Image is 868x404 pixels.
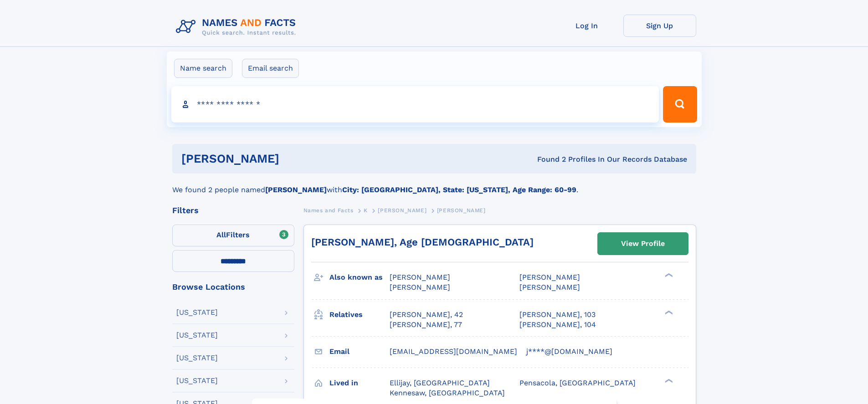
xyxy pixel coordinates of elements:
a: Log In [550,15,623,37]
div: We found 2 people named with . [172,174,696,195]
b: [PERSON_NAME] [265,185,327,194]
button: Search Button [663,86,697,123]
h3: Lived in [329,375,390,391]
img: Logo Names and Facts [172,15,303,39]
a: [PERSON_NAME] [378,205,426,216]
a: [PERSON_NAME], 104 [519,320,596,330]
div: Filters [172,206,294,215]
a: Names and Facts [303,205,354,216]
div: ❯ [663,309,673,315]
div: [US_STATE] [176,309,218,316]
h3: Email [329,344,390,359]
div: View Profile [621,233,665,254]
b: City: [GEOGRAPHIC_DATA], State: [US_STATE], Age Range: 60-99 [342,185,576,194]
a: [PERSON_NAME], 103 [519,310,596,320]
label: Filters [172,225,294,246]
a: [PERSON_NAME], 77 [390,320,462,330]
div: ❯ [663,272,673,278]
span: [PERSON_NAME] [378,207,426,214]
span: Pensacola, [GEOGRAPHIC_DATA] [519,378,636,387]
a: [PERSON_NAME], Age [DEMOGRAPHIC_DATA] [311,236,534,248]
span: All [216,230,226,239]
span: [PERSON_NAME] [390,283,450,291]
div: [US_STATE] [176,354,218,362]
a: K [364,205,368,216]
div: [US_STATE] [176,377,218,384]
span: [PERSON_NAME] [519,283,580,291]
a: View Profile [598,233,688,255]
span: Kennesaw, [GEOGRAPHIC_DATA] [390,389,505,397]
span: [PERSON_NAME] [390,273,450,281]
h3: Relatives [329,307,390,322]
span: Ellijay, [GEOGRAPHIC_DATA] [390,378,490,387]
span: [PERSON_NAME] [437,207,486,214]
span: [EMAIL_ADDRESS][DOMAIN_NAME] [390,347,517,356]
h1: [PERSON_NAME] [181,153,408,164]
input: search input [171,86,659,123]
label: Email search [242,59,299,78]
span: [PERSON_NAME] [519,273,580,281]
div: [US_STATE] [176,332,218,339]
div: Found 2 Profiles In Our Records Database [408,154,687,164]
span: K [364,207,368,214]
div: ❯ [663,378,673,384]
a: [PERSON_NAME], 42 [390,310,463,320]
label: Name search [174,59,232,78]
div: Browse Locations [172,283,294,291]
h3: Also known as [329,270,390,285]
a: Sign Up [623,15,696,37]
